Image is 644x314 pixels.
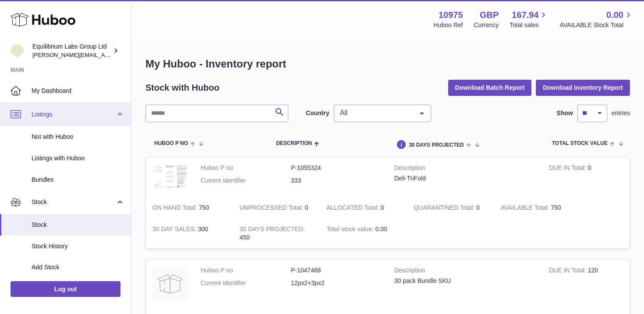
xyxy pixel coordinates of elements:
strong: 30 DAYS PROJECTED [240,226,305,235]
strong: DUE IN Total [549,164,587,173]
img: product image [152,266,188,301]
span: 0.00 [375,226,387,233]
span: Bundles [32,176,124,184]
strong: ON HAND Total [152,204,199,213]
td: 120 [542,260,630,310]
span: All [338,109,413,117]
span: Stock [32,198,115,206]
span: Stock [32,221,124,229]
strong: GBP [480,9,499,21]
strong: QUARANTINED Total [414,204,476,213]
span: 30 DAYS PROJECTED [409,142,464,148]
div: Huboo Ref [434,21,463,29]
a: Log out [11,281,120,297]
span: Huboo P no [154,141,188,146]
dt: Current identifier [201,176,291,185]
span: 0 [476,204,480,211]
span: entries [612,109,630,117]
img: product image [152,164,188,189]
strong: AVAILABLE Total [501,204,551,213]
dt: Huboo P no [201,266,291,275]
span: AVAILABLE Stock Total [559,21,633,29]
dd: P-1047468 [291,266,381,275]
dd: 333 [291,176,381,185]
strong: Description [394,266,536,277]
strong: Description [394,164,536,174]
span: Stock History [32,242,124,250]
td: 750 [146,197,233,219]
dd: P-1055324 [291,164,381,172]
strong: UNPROCESSED Total [240,204,305,213]
span: 0.00 [606,9,623,21]
img: h.woodrow@theliverclinic.com [11,44,24,57]
div: 30 pack Bundle SKU [394,277,536,285]
span: 167.94 [512,9,538,21]
td: 750 [494,197,581,219]
button: Download Batch Report [448,80,532,95]
a: 0.00 AVAILABLE Stock Total [559,9,633,29]
span: Add Stock [32,263,124,272]
strong: ALLOCATED Total [326,204,380,213]
td: 0 [320,197,407,219]
span: Description [276,141,312,146]
span: [PERSON_NAME][EMAIL_ADDRESS][DOMAIN_NAME] [32,51,176,58]
strong: 30 DAY SALES [152,226,198,235]
span: Listings [32,110,115,119]
strong: Total stock value [326,226,375,235]
strong: DUE IN Total [549,267,587,276]
h1: My Huboo - Inventory report [145,57,630,71]
span: Total sales [510,21,548,29]
label: Country [306,109,329,117]
td: 0 [233,197,320,219]
span: Listings with Huboo [32,154,124,162]
dt: Current identifier [201,279,291,287]
td: 0 [542,157,630,197]
span: My Dashboard [32,87,124,95]
div: Deli-TriFold [394,174,536,183]
label: Show [557,109,573,117]
span: Total stock value [552,141,608,146]
span: Not with Huboo [32,133,124,141]
td: 450 [233,219,320,248]
div: Equilibrium Labs Group Ltd [32,42,111,59]
dd: 12px2+3px2 [291,279,381,287]
h2: Stock with Huboo [145,82,219,94]
button: Download Inventory Report [536,80,630,95]
a: 167.94 Total sales [510,9,548,29]
div: Currency [474,21,499,29]
strong: 10975 [439,9,463,21]
dt: Huboo P no [201,164,291,172]
td: 300 [146,219,233,248]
